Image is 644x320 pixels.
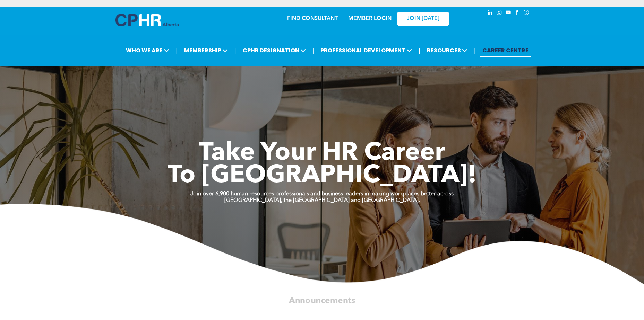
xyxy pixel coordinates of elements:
a: instagram [496,9,503,18]
a: youtube [505,9,512,18]
span: MEMBERSHIP [182,44,230,57]
li: | [312,43,314,57]
a: Social network [523,9,530,18]
span: To [GEOGRAPHIC_DATA]! [168,163,477,188]
span: CPHR DESIGNATION [241,44,308,57]
span: JOIN [DATE] [407,16,439,22]
li: | [419,43,420,57]
strong: Join over 6,900 human resources professionals and business leaders in making workplaces better ac... [190,191,454,197]
a: facebook [514,9,521,18]
span: Take Your HR Career [199,141,445,166]
li: | [474,43,476,57]
a: FIND CONSULTANT [287,16,338,21]
img: A blue and white logo for cp alberta [115,14,179,26]
a: linkedin [487,9,494,18]
span: WHO WE ARE [124,44,171,57]
strong: [GEOGRAPHIC_DATA], the [GEOGRAPHIC_DATA] and [GEOGRAPHIC_DATA]. [224,198,420,203]
span: RESOURCES [425,44,470,57]
span: PROFESSIONAL DEVELOPMENT [318,44,414,57]
li: | [176,43,178,57]
a: CAREER CENTRE [480,44,531,57]
a: JOIN [DATE] [397,12,449,26]
a: MEMBER LOGIN [348,16,392,21]
span: Announcements [289,296,355,305]
li: | [234,43,236,57]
